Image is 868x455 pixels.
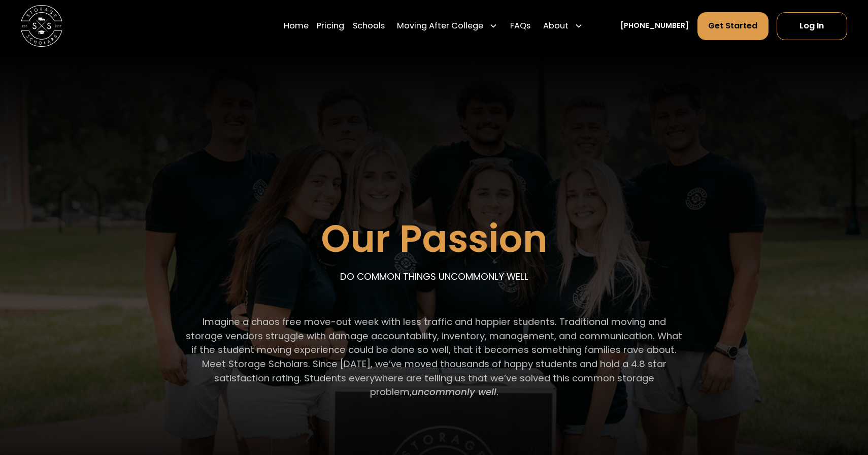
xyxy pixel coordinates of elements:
[543,20,569,32] div: About
[397,20,483,32] div: Moving After College
[21,5,62,47] img: Storage Scholars main logo
[620,20,689,31] a: [PHONE_NUMBER]
[777,12,847,40] a: Log In
[697,12,769,40] a: Get Started
[510,12,530,41] a: FAQs
[412,385,496,398] em: uncommonly well
[539,12,587,41] div: About
[317,12,344,41] a: Pricing
[340,270,528,284] p: DO COMMON THINGS UNCOMMONLY WELL
[185,315,684,399] p: Imagine a chaos free move-out week with less traffic and happier students. Traditional moving and...
[321,218,548,259] h1: Our Passion
[393,12,502,41] div: Moving After College
[284,12,309,41] a: Home
[353,12,385,41] a: Schools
